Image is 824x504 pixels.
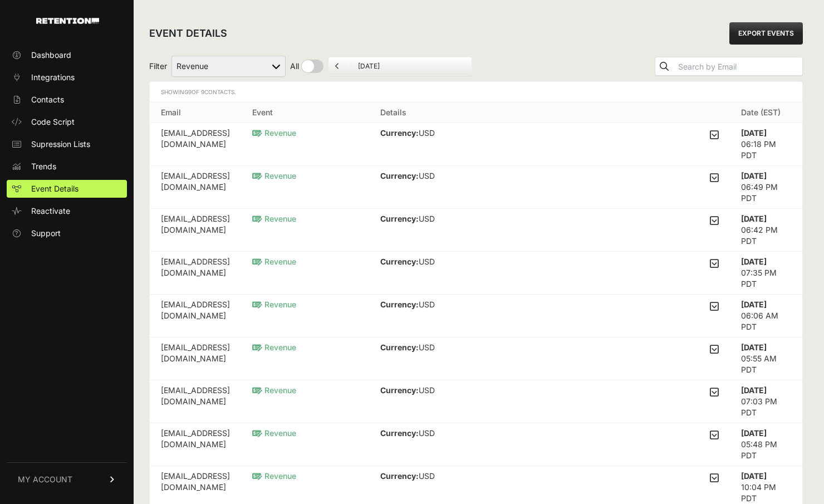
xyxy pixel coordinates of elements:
td: [EMAIL_ADDRESS][DOMAIN_NAME] [150,166,241,209]
span: Filter [149,61,167,72]
p: USD [380,471,475,482]
strong: [DATE] [741,257,767,266]
span: Revenue [252,342,296,352]
span: Revenue [252,214,296,223]
strong: Currency: [380,342,419,352]
a: Code Script [7,113,127,131]
strong: [DATE] [741,471,767,481]
span: Dashboard [31,50,71,61]
span: Revenue [252,385,296,395]
span: Revenue [252,128,296,138]
td: [EMAIL_ADDRESS][DOMAIN_NAME] [150,295,241,337]
td: 06:49 PM PDT [730,166,802,209]
span: Integrations [31,72,75,83]
strong: Currency: [380,171,419,180]
td: [EMAIL_ADDRESS][DOMAIN_NAME] [150,423,241,466]
td: 05:48 PM PDT [730,423,802,466]
span: Reactivate [31,205,70,217]
td: [EMAIL_ADDRESS][DOMAIN_NAME] [150,252,241,295]
strong: [DATE] [741,428,767,438]
p: USD [380,428,475,439]
span: Contacts [31,94,64,105]
td: 07:03 PM PDT [730,380,802,423]
p: USD [380,128,475,139]
strong: Currency: [380,300,419,309]
a: EXPORT EVENTS [729,22,803,45]
span: Code Script [31,116,75,128]
strong: [DATE] [741,342,767,352]
td: [EMAIL_ADDRESS][DOMAIN_NAME] [150,380,241,423]
strong: [DATE] [741,300,767,309]
span: MY ACCOUNT [18,474,72,485]
td: [EMAIL_ADDRESS][DOMAIN_NAME] [150,337,241,380]
td: [EMAIL_ADDRESS][DOMAIN_NAME] [150,209,241,252]
p: USD [380,213,475,224]
span: Support [31,228,61,239]
strong: Currency: [380,428,419,438]
a: Trends [7,158,127,175]
span: Trends [31,161,56,172]
a: Support [7,224,127,242]
select: Filter [171,56,286,77]
p: USD [380,256,473,267]
strong: [DATE] [741,171,767,180]
input: Search by Email [676,59,802,75]
span: Revenue [252,300,296,309]
span: Revenue [252,171,296,180]
a: MY ACCOUNT [7,462,127,496]
strong: [DATE] [741,214,767,223]
span: Revenue [252,471,296,481]
span: Contacts. [199,89,236,95]
div: Showing of [161,86,236,97]
span: 9 [188,89,192,95]
td: 07:35 PM PDT [730,252,802,295]
p: USD [380,299,473,310]
th: Event [241,102,369,123]
strong: Currency: [380,214,419,223]
p: USD [380,342,475,353]
td: 06:42 PM PDT [730,209,802,252]
td: 06:18 PM PDT [730,123,802,166]
span: Revenue [252,257,296,266]
strong: Currency: [380,257,419,266]
h2: EVENT DETAILS [149,26,227,41]
span: Event Details [31,183,79,194]
p: USD [380,170,475,182]
img: Retention.com [36,18,99,24]
a: Supression Lists [7,135,127,153]
strong: [DATE] [741,385,767,395]
strong: Currency: [380,471,419,481]
span: Supression Lists [31,139,90,150]
a: Event Details [7,180,127,198]
a: Reactivate [7,202,127,220]
strong: Currency: [380,385,419,395]
a: Dashboard [7,46,127,64]
p: USD [380,385,475,396]
span: Revenue [252,428,296,438]
strong: Currency: [380,128,419,138]
strong: [DATE] [741,128,767,138]
td: 05:55 AM PDT [730,337,802,380]
th: Details [369,102,730,123]
td: 06:06 AM PDT [730,295,802,337]
th: Email [150,102,241,123]
span: 9 [201,89,204,95]
th: Date (EST) [730,102,802,123]
td: [EMAIL_ADDRESS][DOMAIN_NAME] [150,123,241,166]
a: Contacts [7,91,127,109]
a: Integrations [7,68,127,86]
